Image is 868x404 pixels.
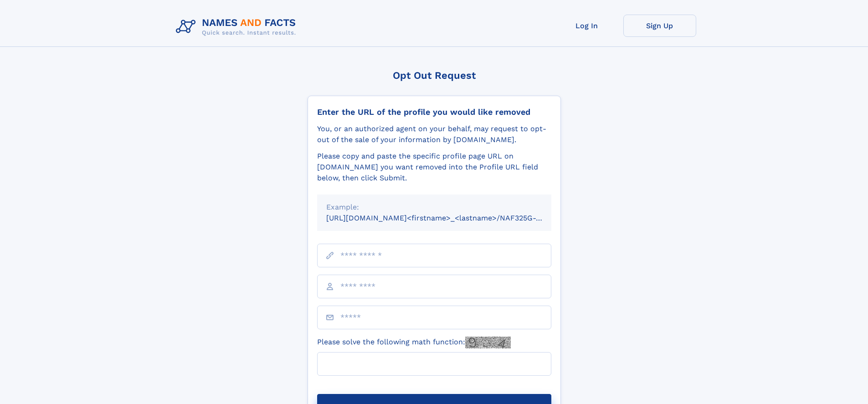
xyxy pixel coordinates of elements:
[317,337,511,348] label: Please solve the following math function:
[317,107,551,117] div: Enter the URL of the profile you would like removed
[326,202,542,213] div: Example:
[317,123,551,145] div: You, or an authorized agent on your behalf, may request to opt-out of the sale of your informatio...
[623,15,696,37] a: Sign Up
[317,151,551,184] div: Please copy and paste the specific profile page URL on [DOMAIN_NAME] you want removed into the Pr...
[326,214,569,222] small: [URL][DOMAIN_NAME]<firstname>_<lastname>/NAF325G-xxxxxxxx
[308,70,561,81] div: Opt Out Request
[172,15,303,39] img: Logo Names and Facts
[550,15,623,37] a: Log In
